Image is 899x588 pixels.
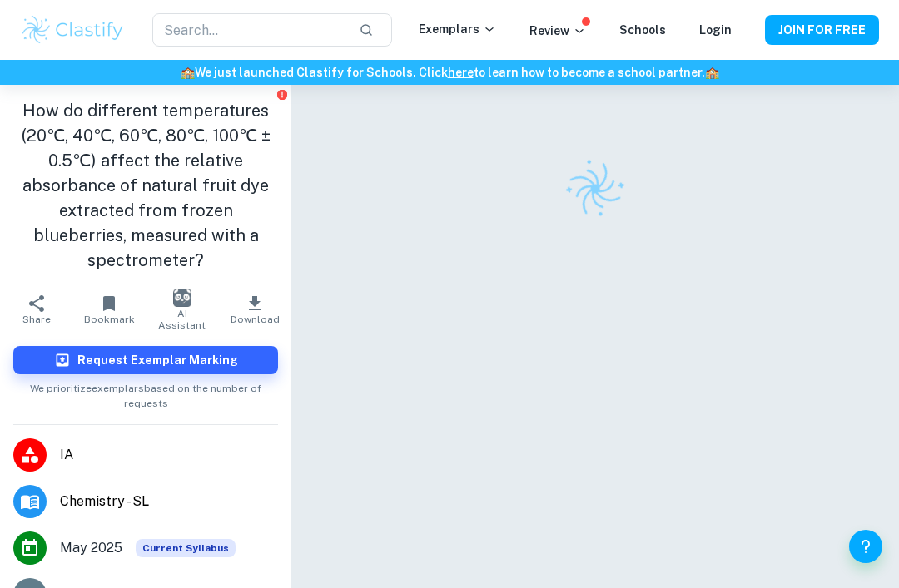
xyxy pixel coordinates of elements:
span: May 2025 [60,538,122,558]
h6: Request Exemplar Marking [77,351,238,369]
span: Current Syllabus [136,539,236,557]
span: 🏫 [181,66,195,79]
p: Review [529,22,586,40]
img: Clastify logo [20,13,126,47]
button: AI Assistant [146,286,219,333]
span: AI Assistant [156,308,209,331]
a: Schools [619,23,666,37]
span: Download [231,314,280,325]
input: Search... [152,13,345,47]
h1: How do different temperatures (20℃, 40℃, 60℃, 80℃, 100℃ ± 0.5℃) affect the relative absorbance of... [13,98,278,273]
button: Report issue [276,88,288,101]
button: Request Exemplar Marking [13,346,278,374]
p: Exemplars [419,20,496,38]
span: Chemistry - SL [60,492,278,511]
span: 🏫 [705,66,719,79]
span: IA [60,445,278,465]
img: Clastify logo [554,148,636,230]
span: Bookmark [84,314,135,325]
a: here [448,66,474,79]
div: This exemplar is based on the current syllabus. Feel free to refer to it for inspiration/ideas wh... [136,539,236,557]
img: AI Assistant [173,289,191,307]
span: We prioritize exemplars based on the number of requests [13,374,278,411]
button: Help and Feedback [849,530,882,563]
button: Download [219,286,292,333]
span: Share [22,314,51,325]
button: Bookmark [73,286,147,333]
a: Login [699,23,732,37]
button: JOIN FOR FREE [765,15,879,45]
h6: We just launched Clastify for Schools. Click to learn how to become a school partner. [3,63,896,82]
